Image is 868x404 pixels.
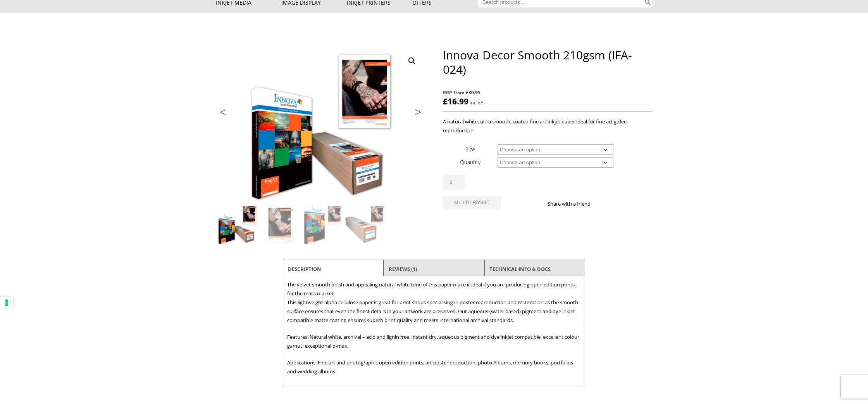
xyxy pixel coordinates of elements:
h1: Innova Decor Smooth 210gsm (IFA-024) [443,48,652,76]
p: A natural white, ultra smooth, coated fine art inkjet paper ideal for fine art giclee reproduction [443,117,652,135]
img: Innova Decor Smooth 210gsm (IFA-024) - Image 3 [301,203,343,245]
label: Quantity [460,158,480,166]
button: Add to basket [443,196,501,209]
label: Size [465,146,475,153]
a: TECHNICAL INFO & DOCS [489,262,551,276]
a: View full-screen image gallery [405,54,419,68]
p: The velvet smooth finish and appealing natural white tone of this paper make it ideal if you are ... [287,280,581,325]
p: Applications: Fine art and photographic open edition prints, art poster production, photo Albums,... [287,358,581,376]
p: Share with a friend [548,199,600,208]
a: Reviews (1) [389,262,417,276]
p: Features: Natural white, archival – acid and lignin free, instant dry, aqueous pigment and dye in... [287,333,581,350]
span: £ [443,96,448,107]
img: twitter sharing button [609,201,615,207]
bdi: 16.99 [443,96,468,107]
input: Product quantity [443,175,465,190]
img: Innova Decor Smooth 210gsm (IFA-024) - Image 4 [344,203,386,245]
img: Innova Decor Smooth 210gsm (IFA-024) [216,203,258,245]
span: RRP from £30.95 [443,88,652,97]
img: facebook sharing button [600,201,606,207]
img: Innova Decor Smooth 210gsm (IFA-024) - Image 2 [259,203,301,245]
img: email sharing button [618,201,625,207]
a: Description [288,262,321,276]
